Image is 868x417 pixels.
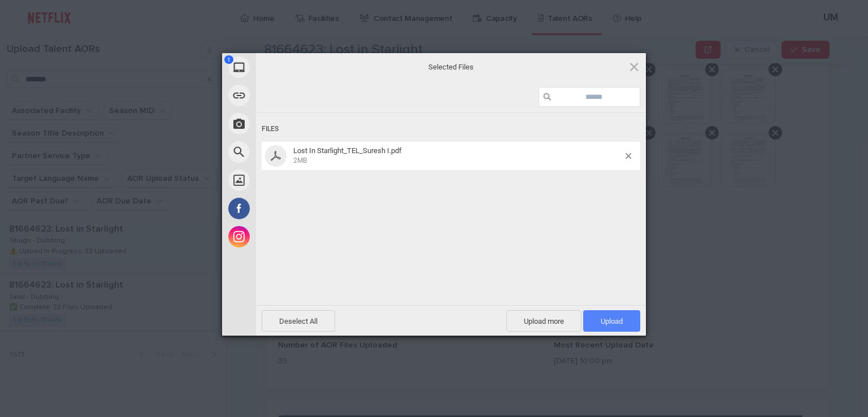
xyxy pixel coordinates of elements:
span: Lost In Starlight_TEL_Suresh I.pdf [293,146,402,155]
div: Unsplash [222,166,358,194]
div: Link (URL) [222,81,358,110]
div: Web Search [222,138,358,166]
span: 2MB [293,157,307,164]
span: Selected Files [338,62,564,72]
span: Upload [583,310,640,332]
span: 1 [224,55,233,64]
span: Deselect All [262,310,335,332]
div: Instagram [222,223,358,251]
span: Upload [601,317,623,325]
span: Upload more [506,310,581,332]
div: Files [262,119,640,140]
div: My Device [222,53,358,81]
div: Take Photo [222,110,358,138]
span: Click here or hit ESC to close picker [628,60,640,73]
div: Facebook [222,194,358,223]
span: Lost In Starlight_TEL_Suresh I.pdf [290,146,626,165]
